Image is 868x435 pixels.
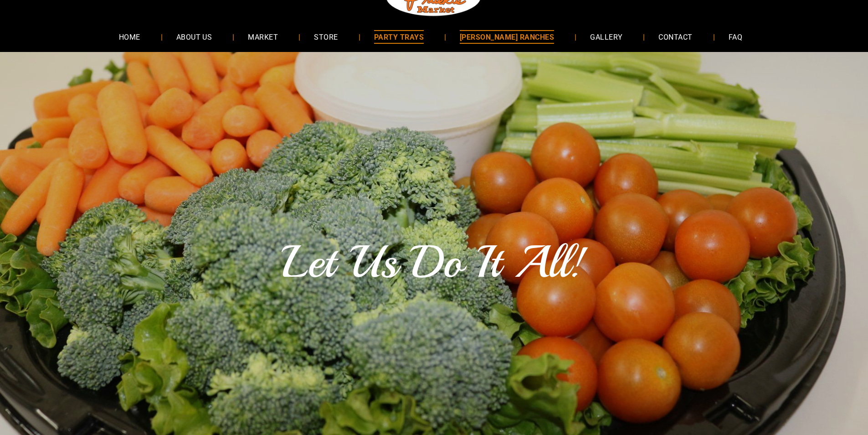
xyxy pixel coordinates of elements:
a: STORE [300,25,351,49]
font: Let Us Do It All! [282,234,586,290]
a: [PERSON_NAME] RANCHES [446,25,568,49]
a: MARKET [234,25,292,49]
a: GALLERY [576,25,636,49]
a: FAQ [715,25,756,49]
span: [PERSON_NAME] RANCHES [460,30,554,43]
a: PARTY TRAYS [360,25,437,49]
a: HOME [105,25,154,49]
a: ABOUT US [163,25,226,49]
a: CONTACT [645,25,706,49]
